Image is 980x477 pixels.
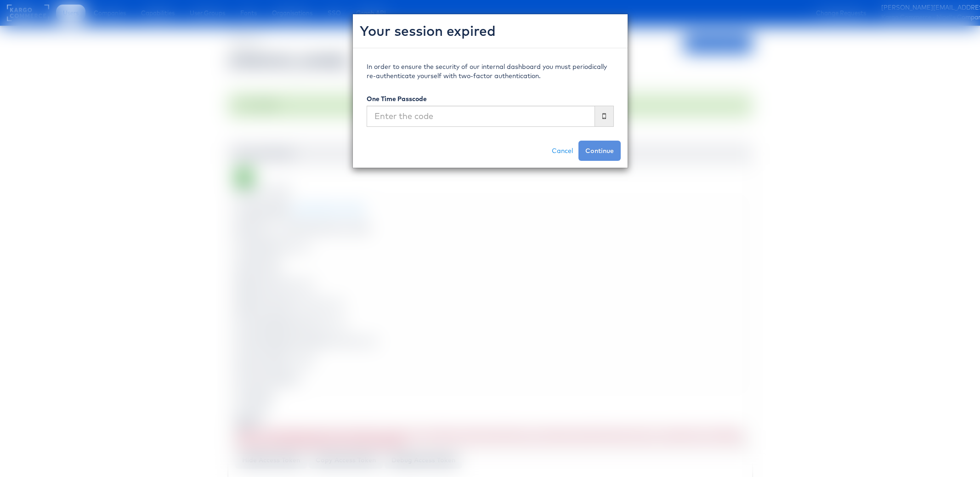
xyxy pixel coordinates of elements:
input: Enter the code [367,106,595,127]
button: Continue [578,141,621,161]
label: One Time Passcode [367,94,427,103]
a: Cancel [546,141,578,161]
h2: Your session expired [360,21,621,41]
p: In order to ensure the security of our internal dashboard you must periodically re-authenticate y... [367,62,614,80]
